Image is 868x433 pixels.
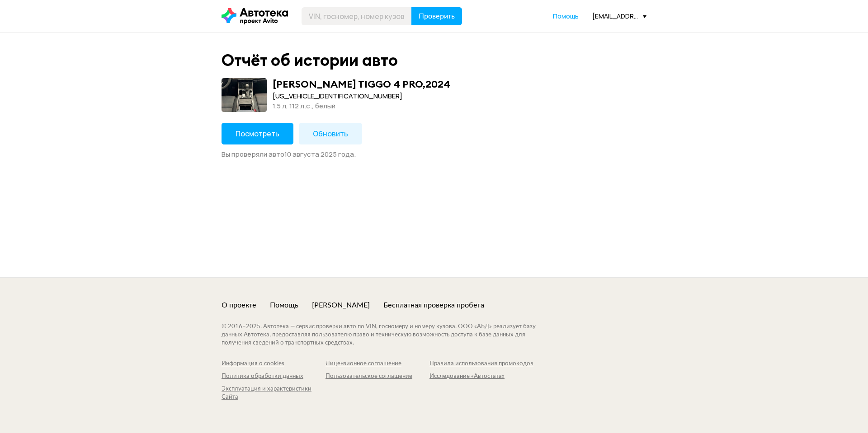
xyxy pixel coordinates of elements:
span: Проверить [419,13,455,20]
a: Помощь [553,12,579,21]
div: [PERSON_NAME] TIGGO 4 PRO , 2024 [273,78,450,90]
span: Обновить [313,129,348,139]
div: Отчёт об истории авто [222,51,398,70]
a: Правила использования промокодов [429,360,533,368]
div: [EMAIL_ADDRESS][DOMAIN_NAME] [592,12,646,20]
a: Пользовательское соглашение [325,372,429,381]
button: Посмотреть [222,123,293,144]
a: Политика обработки данных [222,372,325,381]
a: Лицензионное соглашение [325,360,429,368]
div: © 2016– 2025 . Автотека — сервис проверки авто по VIN, госномеру и номеру кузова. ООО «АБД» реали... [222,323,554,347]
div: [US_VEHICLE_IDENTIFICATION_NUMBER] [273,91,450,101]
span: Посмотреть [236,129,279,139]
button: Проверить [411,7,462,25]
a: Бесплатная проверка пробега [383,300,484,310]
a: Эксплуатация и характеристики Сайта [222,385,325,401]
a: Информация о cookies [222,360,325,368]
span: Помощь [553,12,579,20]
a: О проекте [222,300,256,310]
input: VIN, госномер, номер кузова [302,7,412,25]
a: Помощь [270,300,298,310]
div: Вы проверяли авто 10 августа 2025 года . [222,150,646,159]
button: Обновить [299,123,362,144]
div: 1.5 л, 112 л.c., белый [273,101,450,111]
a: Исследование «Автостата» [429,372,533,381]
a: [PERSON_NAME] [312,300,370,310]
